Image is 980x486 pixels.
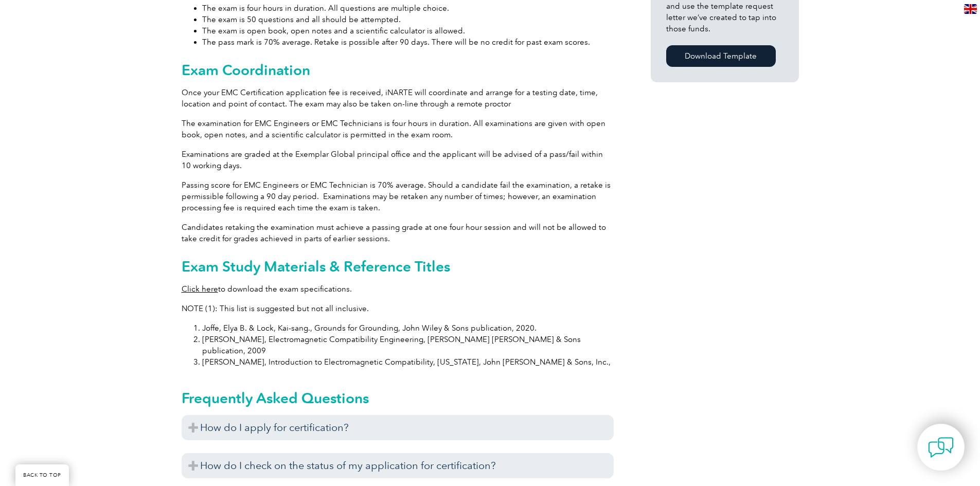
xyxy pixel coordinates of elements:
[182,284,218,294] a: Click here
[182,118,614,140] p: The examination for EMC Engineers or EMC Technicians is four hours in duration. All examinations ...
[202,3,614,14] li: The exam is four hours in duration. All questions are multiple choice.
[182,453,614,478] h3: How do I check on the status of my application for certification?
[182,179,614,213] p: Passing score for EMC Engineers or EMC Technician is 70% average. Should a candidate fail the exa...
[928,435,954,460] img: contact-chat.png
[964,4,977,14] img: en
[182,283,614,295] p: to download the exam specifications.
[202,25,614,37] li: The exam is open book, open notes and a scientific calculator is allowed.
[182,149,614,171] p: Examinations are graded at the Exemplar Global principal office and the applicant will be advised...
[182,390,614,406] h2: Frequently Asked Questions
[202,334,614,356] li: [PERSON_NAME], Electromagnetic Compatibility Engineering, [PERSON_NAME] [PERSON_NAME] & Sons publ...
[182,415,614,440] h3: How do I apply for certification?
[202,322,614,334] li: Joffe, Elya B. & Lock, Kai-sang., Grounds for Grounding, John Wiley & Sons publication, 2020.
[202,14,614,25] li: The exam is 50 questions and all should be attempted.
[182,87,614,110] p: Once your EMC Certification application fee is received, iNARTE will coordinate and arrange for a...
[202,37,614,48] li: The pass mark is 70% average. Retake is possible after 90 days. There will be no credit for past ...
[182,303,614,314] p: NOTE (1): This list is suggested but not all inclusive.
[182,62,614,78] h2: Exam Coordination
[182,222,614,244] p: Candidates retaking the examination must achieve a passing grade at one four hour session and wil...
[15,464,69,486] a: BACK TO TOP
[202,356,614,368] li: [PERSON_NAME], Introduction to Electromagnetic Compatibility, [US_STATE], John [PERSON_NAME] & So...
[182,258,614,275] h2: Exam Study Materials & Reference Titles
[666,45,776,67] a: Download Template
